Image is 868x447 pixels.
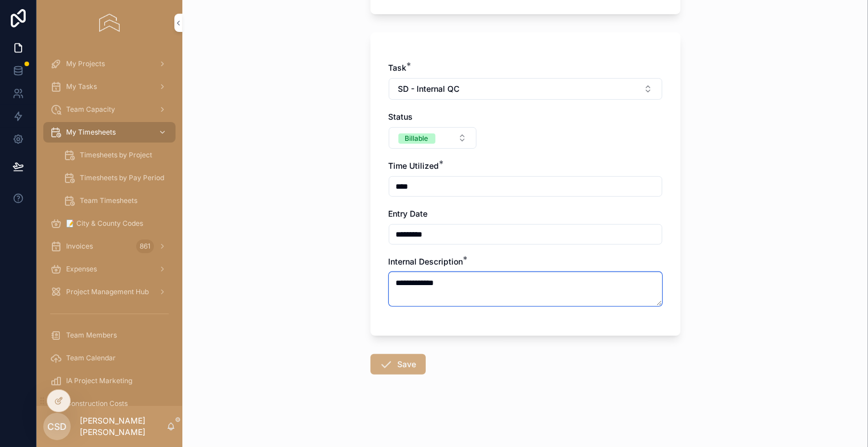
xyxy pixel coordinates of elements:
[43,236,176,257] a: Invoices861
[47,420,67,433] span: CSD
[66,82,97,91] span: My Tasks
[43,213,176,234] a: 📝 City & County Codes
[389,127,477,149] button: Select Button
[99,14,119,32] img: App logo
[66,353,116,363] span: Team Calendar
[66,265,97,274] span: Expenses
[43,122,176,143] a: My Timesheets
[389,63,407,72] span: Task
[43,282,176,302] a: Project Management Hub
[66,399,128,408] span: Construction Costs
[43,76,176,97] a: My Tasks
[405,133,429,144] div: Billable
[66,287,149,296] span: Project Management Hub
[66,331,117,340] span: Team Members
[389,161,439,170] span: Time Utilized
[43,393,176,414] a: Construction Costs
[66,105,115,114] span: Team Capacity
[389,257,463,266] span: Internal Description
[43,325,176,346] a: Team Members
[57,145,176,165] a: Timesheets by Project
[66,219,143,228] span: 📝 City & County Codes
[43,371,176,391] a: IA Project Marketing
[66,242,93,251] span: Invoices
[66,376,132,385] span: IA Project Marketing
[57,190,176,211] a: Team Timesheets
[398,83,460,95] span: SD - Internal QC
[136,239,154,253] div: 861
[57,168,176,188] a: Timesheets by Pay Period
[43,348,176,368] a: Team Calendar
[43,259,176,279] a: Expenses
[36,46,182,406] div: scrollable content
[80,415,166,438] p: [PERSON_NAME] [PERSON_NAME]
[80,173,164,182] span: Timesheets by Pay Period
[43,99,176,120] a: Team Capacity
[370,354,426,375] button: Save
[80,196,137,205] span: Team Timesheets
[80,151,152,160] span: Timesheets by Project
[66,128,116,137] span: My Timesheets
[389,209,428,218] span: Entry Date
[66,59,105,68] span: My Projects
[43,54,176,74] a: My Projects
[389,78,662,100] button: Select Button
[389,112,413,121] span: Status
